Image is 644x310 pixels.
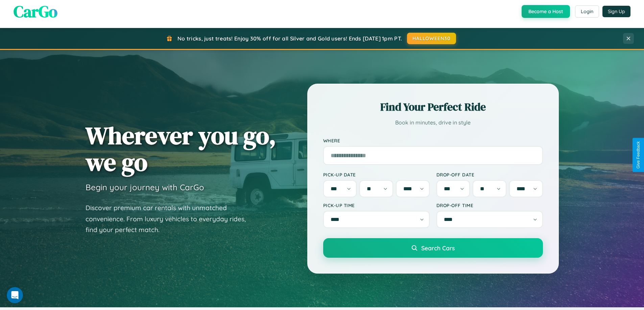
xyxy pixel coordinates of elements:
p: Discover premium car rentals with unmatched convenience. From luxury vehicles to everyday rides, ... [86,202,255,235]
div: Give Feedback [636,141,641,169]
button: Become a Host [522,5,570,18]
label: Where [323,138,543,143]
button: Sign Up [602,6,630,17]
h3: Begin your journey with CarGo [86,182,204,192]
button: HALLOWEEN30 [407,33,456,44]
button: Login [575,5,599,18]
span: No tricks, just treats! Enjoy 30% off for all Silver and Gold users! Ends [DATE] 1pm PT. [177,35,402,42]
h1: Wherever you go, we go [86,122,276,175]
label: Drop-off Time [436,202,543,208]
span: Search Cars [421,244,455,252]
h2: Find Your Perfect Ride [323,100,543,114]
span: CarGo [14,0,57,23]
iframe: Intercom live chat [7,287,23,303]
button: Search Cars [323,238,543,258]
p: Book in minutes, drive in style [323,118,543,128]
label: Pick-up Date [323,172,430,177]
label: Drop-off Date [436,172,543,177]
label: Pick-up Time [323,202,430,208]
